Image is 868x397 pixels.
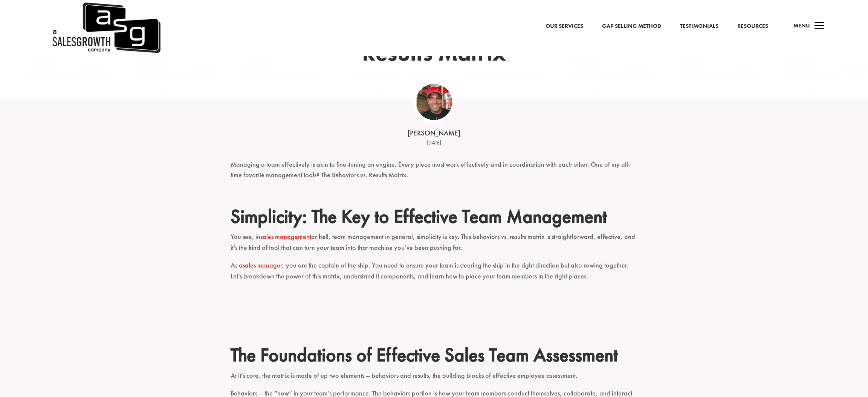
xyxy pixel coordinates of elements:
h2: The Foundations of Effective Sales Team Assessment [231,344,637,370]
p: You see, in or hell, team management in general, simplicity is key. This behaviors vs. results ma... [231,231,637,260]
p: Managing a team effectively is akin to fine-tuning an engine. Every piece must work effectively a... [231,159,637,188]
div: [PERSON_NAME] [317,128,551,138]
a: Our Services [546,21,583,31]
iframe: Embedded CTA [302,289,566,326]
p: As a , you are the captain of the ship. You need to ensure your team is steering the ship in the ... [231,260,637,289]
a: Testimonials [680,21,718,31]
div: [DATE] [317,138,551,148]
p: At it’s core, the matrix is made of up two elements – behaviors and results, the building blocks ... [231,370,637,388]
img: ASG Co_alternate lockup (1) [416,84,452,120]
span: Menu [793,22,810,29]
a: sales management [260,232,311,241]
a: sales manager [243,261,282,269]
a: Resources [737,21,768,31]
span: a [812,19,827,34]
h2: Simplicity: The Key to Effective Team Management [231,205,637,231]
a: Gap Selling Method [602,21,661,31]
